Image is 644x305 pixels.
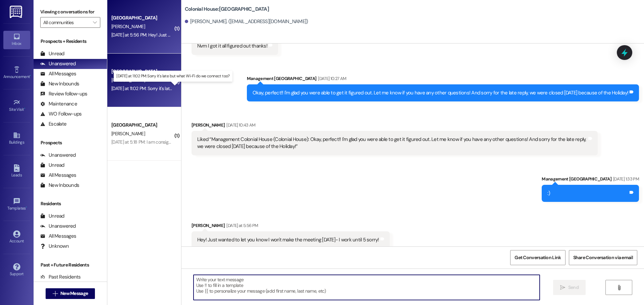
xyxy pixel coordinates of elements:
[192,222,390,231] div: [PERSON_NAME]
[3,130,30,148] a: Buildings
[40,223,76,230] div: Unanswered
[40,152,76,159] div: Unanswered
[111,14,173,21] div: [GEOGRAPHIC_DATA]
[197,236,379,243] div: Hey! Just wanted to let you know I won't make the meeting [DATE]- I work until 5 sorry!
[24,106,25,111] span: •
[43,17,90,28] input: All communities
[40,50,64,57] div: Unread
[197,43,267,50] div: Nvm I got it all figured out thanks!
[40,243,69,250] div: Unknown
[40,90,87,97] div: Review follow-ups
[30,73,31,78] span: •
[93,20,97,25] i: 
[34,261,107,269] div: Past + Future Residents
[573,254,633,261] span: Share Conversation via email
[185,6,269,13] b: Colonial House: [GEOGRAPHIC_DATA]
[3,196,30,214] a: Templates •
[40,162,64,169] div: Unread
[316,75,346,82] div: [DATE] 10:27 AM
[40,233,76,240] div: All Messages
[116,73,230,79] p: [DATE] at 11:02 PM: Sorry it's late but what Wi-Fi do we connect too?
[40,110,82,118] div: WO Follow-ups
[225,122,255,129] div: [DATE] 10:43 AM
[197,136,587,150] div: Liked “Management Colonial House (Colonial House): Okay, perfect!! I'm glad you were able to get ...
[34,139,107,146] div: Prospects
[34,200,107,207] div: Residents
[60,290,88,297] span: New Message
[192,122,598,131] div: [PERSON_NAME]
[542,175,639,185] div: Management [GEOGRAPHIC_DATA]
[3,97,30,115] a: Site Visit •
[569,250,637,265] button: Share Conversation via email
[111,139,209,145] div: [DATE] at 5:18 PM: I am consigning for my daughter
[46,288,95,299] button: New Message
[185,18,308,25] div: [PERSON_NAME]. ([EMAIL_ADDRESS][DOMAIN_NAME])
[3,31,30,49] a: Inbox
[247,75,639,84] div: Management [GEOGRAPHIC_DATA]
[560,285,565,290] i: 
[616,285,622,290] i: 
[3,162,30,180] a: Leads
[225,222,258,229] div: [DATE] at 5:56 PM
[53,291,58,296] i: 
[40,100,77,107] div: Maintenance
[40,182,79,189] div: New Inbounds
[26,205,27,210] span: •
[111,131,145,137] span: [PERSON_NAME]
[510,250,565,265] button: Get Conversation Link
[568,284,579,291] span: Send
[547,190,550,197] div: :)
[40,70,76,77] div: All Messages
[40,60,76,67] div: Unanswered
[34,38,107,45] div: Prospects + Residents
[111,77,145,83] span: [PERSON_NAME]
[515,254,561,261] span: Get Conversation Link
[3,261,30,279] a: Support
[553,280,586,295] button: Send
[111,122,173,129] div: [GEOGRAPHIC_DATA]
[111,68,173,75] div: [GEOGRAPHIC_DATA]
[111,85,243,91] div: [DATE] at 11:02 PM: Sorry it's late but what Wi-Fi do we connect too?
[10,6,23,18] img: ResiDesk Logo
[611,175,639,182] div: [DATE] 1:33 PM
[3,228,30,246] a: Account
[40,80,79,87] div: New Inbounds
[253,89,629,96] div: Okay, perfect!! I'm glad you were able to get it figured out. Let me know if you have any other q...
[111,23,145,29] span: [PERSON_NAME]
[111,32,315,38] div: [DATE] at 5:56 PM: Hey! Just wanted to let you know I won't make the meeting [DATE]- I work until...
[40,121,66,128] div: Escalate
[40,274,81,281] div: Past Residents
[40,213,64,220] div: Unread
[40,172,76,179] div: All Messages
[40,7,100,17] label: Viewing conversations for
